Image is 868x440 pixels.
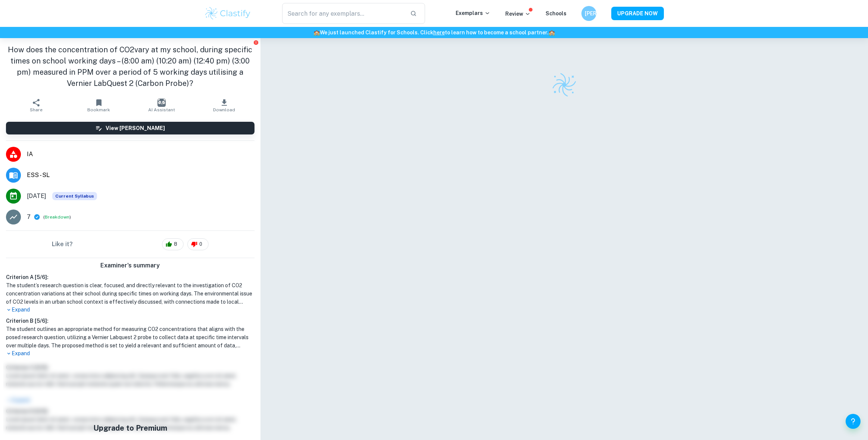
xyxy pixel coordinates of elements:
button: Breakdown [45,214,69,220]
span: Download [213,107,235,112]
h5: Upgrade to Premium [78,422,182,434]
a: Schools [546,10,566,16]
span: ESS - SL [27,171,255,180]
span: Bookmark [87,107,110,112]
button: Help and Feedback [846,414,861,429]
a: here [433,30,445,35]
img: Clastify logo [204,6,252,21]
span: ( ) [43,214,71,221]
button: UPGRADE NOW [611,7,664,20]
div: 0 [187,238,209,250]
h6: Examiner's summary [3,261,257,270]
h6: [PERSON_NAME] [585,9,593,18]
button: [PERSON_NAME] [581,6,596,21]
h1: How does the concentration of CO2vary at my school, during specific times on school working days ... [6,44,255,89]
span: 🏫 [313,30,320,35]
input: Search for any exemplars... [282,3,404,24]
img: AI Assistant [157,99,166,107]
span: Current Syllabus [52,192,97,200]
span: AI Assistant [148,107,175,112]
button: Download [193,95,256,116]
h6: Criterion B [ 5 / 6 ]: [6,317,255,325]
div: This exemplar is based on the current syllabus. Feel free to refer to it for inspiration/ideas wh... [52,192,97,200]
h6: We just launched Clastify for Schools. Click to learn how to become a school partner. [1,28,867,37]
button: Share [5,95,68,116]
h1: The student outlines an appropriate method for measuring CO2 concentrations that aligns with the ... [6,325,255,350]
h6: Like it? [52,240,73,249]
span: IA [27,150,255,159]
span: Share [30,107,43,112]
div: 8 [162,238,184,250]
h6: Criterion A [ 5 / 6 ]: [6,273,255,281]
p: Expand [6,350,255,357]
h1: The student’s research question is clear, focused, and directly relevant to the investigation of ... [6,281,255,306]
span: [DATE] [27,192,46,201]
img: Clastify logo [551,72,577,98]
button: Bookmark [68,95,130,116]
span: 🏫 [549,30,555,35]
button: Report issue [253,40,259,45]
h6: View [PERSON_NAME] [106,124,165,132]
button: View [PERSON_NAME] [6,122,255,134]
p: Expand [6,306,255,314]
span: 0 [195,241,206,248]
button: AI Assistant [130,95,193,116]
span: 8 [170,241,181,248]
p: Exemplars [456,9,490,17]
p: 7 [27,213,31,221]
p: Review [505,10,531,18]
